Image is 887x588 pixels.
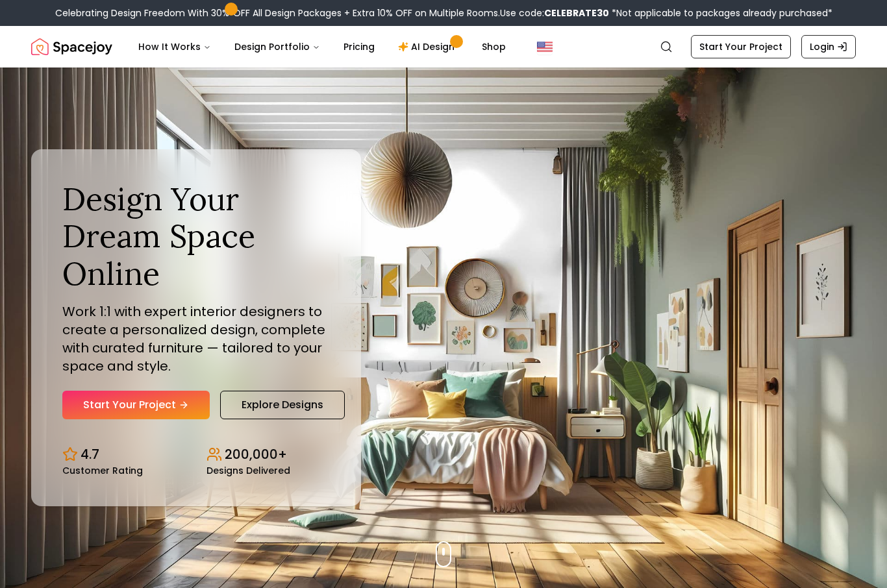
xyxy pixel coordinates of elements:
[62,302,330,375] p: Work 1:1 with expert interior designers to create a personalized design, complete with curated fu...
[220,391,345,419] a: Explore Designs
[500,6,609,19] span: Use code:
[206,466,290,475] small: Designs Delivered
[62,466,143,475] small: Customer Rating
[544,6,609,19] b: CELEBRATE30
[55,6,832,19] div: Celebrating Design Freedom With 30% OFF All Design Packages + Extra 10% OFF on Multiple Rooms.
[224,34,331,60] button: Design Portfolio
[471,34,516,60] a: Shop
[62,391,210,419] a: Start Your Project
[81,445,99,463] p: 4.7
[691,35,791,58] a: Start Your Project
[31,26,856,67] nav: Global
[801,35,856,58] a: Login
[225,445,287,463] p: 200,000+
[537,39,553,55] img: United States
[31,34,112,60] a: Spacejoy
[388,34,469,60] a: AI Design
[62,435,330,475] div: Design stats
[62,180,330,293] h1: Design Your Dream Space Online
[128,34,221,60] button: How It Works
[31,34,112,60] img: Spacejoy Logo
[609,6,832,19] span: *Not applicable to packages already purchased*
[333,34,385,60] a: Pricing
[128,34,516,60] nav: Main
